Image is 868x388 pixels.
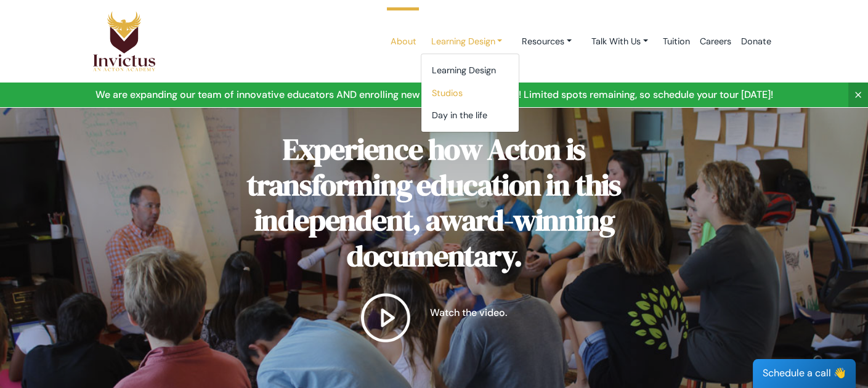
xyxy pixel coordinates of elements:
a: Studios [421,82,519,105]
a: Careers [695,15,736,68]
a: Talk With Us [582,30,658,53]
img: play button [361,293,410,342]
img: Logo [92,10,156,72]
div: Schedule a call 👋 [753,359,856,388]
div: Learning Design [421,54,519,132]
a: Watch the video. [209,293,659,342]
a: About [385,15,421,68]
a: Tuition [658,15,695,68]
a: Resources [512,30,582,53]
a: Day in the life [421,104,519,127]
a: Donate [736,15,776,68]
p: Watch the video. [430,306,507,320]
a: Learning Design [421,59,519,82]
a: Learning Design [421,30,512,53]
h2: Experience how Acton is transforming education in this independent, award-winning documentary. [209,132,659,273]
